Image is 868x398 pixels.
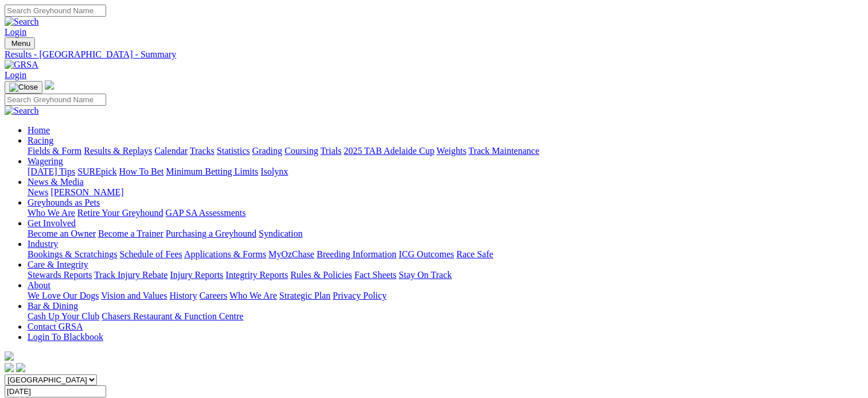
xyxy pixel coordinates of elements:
a: Become an Owner [28,229,96,238]
input: Search [5,94,106,106]
a: SUREpick [77,167,116,176]
div: Racing [28,146,863,156]
a: Fields & Form [28,146,81,156]
a: Applications & Forms [184,249,266,259]
a: Schedule of Fees [119,249,182,259]
a: Retire Your Greyhound [77,208,164,218]
div: News & Media [28,187,863,198]
a: Industry [28,239,58,249]
img: Search [5,17,39,27]
div: Wagering [28,167,863,177]
a: Who We Are [28,208,75,218]
img: logo-grsa-white.png [5,351,14,361]
div: Bar & Dining [28,311,863,322]
a: Trials [320,146,341,156]
a: Who We Are [229,291,277,300]
img: facebook.svg [5,363,14,372]
a: Stewards Reports [28,270,92,280]
a: Race Safe [456,249,493,259]
div: Care & Integrity [28,270,863,280]
a: Grading [252,146,282,156]
a: Home [28,125,50,135]
a: Login To Blackbook [28,332,103,342]
a: Track Injury Rebate [94,270,168,280]
a: Statistics [217,146,250,156]
img: Search [5,106,39,116]
a: Calendar [154,146,188,156]
a: Results & Replays [84,146,152,156]
a: ICG Outcomes [399,249,454,259]
img: GRSA [5,60,38,70]
a: Rules & Policies [290,270,352,280]
a: Coursing [285,146,318,156]
a: News [28,187,48,197]
a: Tracks [190,146,215,156]
a: Careers [199,291,227,300]
input: Search [5,5,106,17]
a: Stay On Track [399,270,451,280]
a: Syndication [259,229,302,238]
a: 2025 TAB Adelaide Cup [344,146,434,156]
img: logo-grsa-white.png [45,80,54,90]
a: Privacy Policy [333,291,387,300]
a: We Love Our Dogs [28,291,99,300]
a: Breeding Information [317,249,396,259]
a: MyOzChase [268,249,314,259]
a: Racing [28,136,53,145]
a: GAP SA Assessments [166,208,246,218]
a: Bookings & Scratchings [28,249,117,259]
a: Weights [437,146,466,156]
a: Fact Sheets [355,270,396,280]
span: Menu [11,39,30,48]
a: Login [5,70,26,80]
a: Contact GRSA [28,322,83,331]
div: Greyhounds as Pets [28,208,863,218]
a: Login [5,27,26,37]
a: News & Media [28,177,84,187]
a: History [169,291,197,300]
a: Purchasing a Greyhound [166,229,256,238]
a: Injury Reports [170,270,223,280]
a: Become a Trainer [98,229,164,238]
a: [PERSON_NAME] [50,187,123,197]
a: How To Bet [119,167,164,176]
a: Get Involved [28,218,76,228]
a: Chasers Restaurant & Function Centre [102,311,243,321]
div: Get Involved [28,229,863,239]
a: Integrity Reports [225,270,288,280]
button: Toggle navigation [5,81,42,94]
input: Select date [5,385,106,397]
a: Strategic Plan [279,291,330,300]
img: twitter.svg [16,363,25,372]
div: About [28,291,863,301]
a: [DATE] Tips [28,167,75,176]
a: Vision and Values [101,291,167,300]
a: Care & Integrity [28,260,88,269]
a: Greyhounds as Pets [28,198,100,207]
a: Track Maintenance [469,146,539,156]
a: About [28,280,50,290]
img: Close [9,83,38,92]
a: Bar & Dining [28,301,78,311]
button: Toggle navigation [5,37,35,49]
a: Cash Up Your Club [28,311,99,321]
div: Industry [28,249,863,260]
a: Minimum Betting Limits [166,167,258,176]
a: Wagering [28,156,63,166]
a: Isolynx [260,167,288,176]
a: Results - [GEOGRAPHIC_DATA] - Summary [5,49,863,60]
